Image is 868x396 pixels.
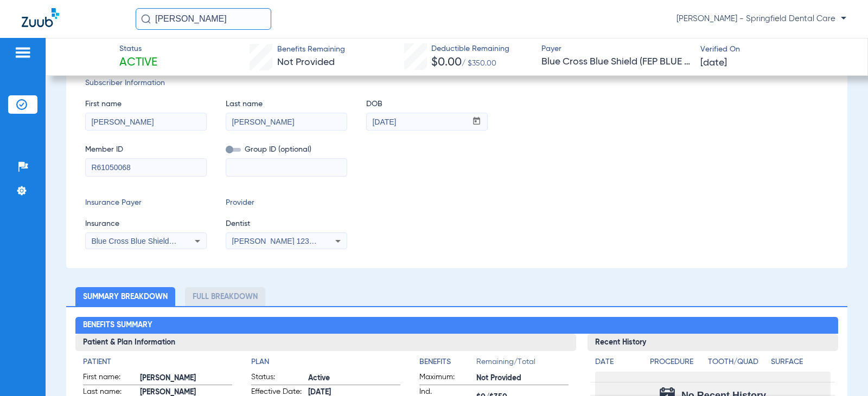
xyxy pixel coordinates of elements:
[588,334,838,351] h3: Recent History
[14,46,31,59] img: hamburger-icon
[650,356,704,368] h4: Procedure
[141,14,151,24] img: Search Icon
[771,356,830,368] h4: Surface
[595,356,641,372] app-breakdown-title: Date
[541,43,691,55] span: Payer
[85,144,207,155] span: Member ID
[700,44,850,55] span: Verified On
[226,197,347,209] span: Provider
[462,60,496,67] span: / $350.00
[226,218,347,230] span: Dentist
[232,237,339,245] span: [PERSON_NAME] 1235410028
[85,99,207,110] span: First name
[91,237,231,245] span: Blue Cross Blue Shield (Fep Blue Dental)
[708,356,767,368] h4: Tooth/Quad
[85,218,207,230] span: Insurance
[226,144,347,155] span: Group ID (optional)
[676,14,846,24] span: [PERSON_NAME] - Springfield Dental Care
[75,317,838,334] h2: Benefits Summary
[140,373,232,384] span: [PERSON_NAME]
[466,113,487,131] button: Open calendar
[419,372,473,385] span: Maximum:
[708,356,767,372] app-breakdown-title: Tooth/Quad
[75,334,576,351] h3: Patient & Plan Information
[85,77,828,89] span: Subscriber Information
[277,44,345,55] span: Benefits Remaining
[595,356,641,368] h4: Date
[85,197,207,209] span: Insurance Payer
[277,57,335,67] span: Not Provided
[83,372,136,385] span: First name:
[119,55,157,70] span: Active
[308,373,400,384] span: Active
[185,287,265,306] li: Full Breakdown
[771,356,830,372] app-breakdown-title: Surface
[136,8,271,30] input: Search for patients
[251,372,304,385] span: Status:
[419,356,476,372] app-breakdown-title: Benefits
[541,55,691,69] span: Blue Cross Blue Shield (FEP BLUE DENTAL)
[83,356,232,368] h4: Patient
[476,373,569,384] span: Not Provided
[251,356,400,368] h4: Plan
[119,43,157,55] span: Status
[419,356,476,368] h4: Benefits
[700,56,727,70] span: [DATE]
[226,99,347,110] span: Last name
[366,99,488,110] span: DOB
[22,8,59,27] img: Zuub Logo
[75,287,175,306] li: Summary Breakdown
[476,356,569,372] span: Remaining/Total
[431,43,509,55] span: Deductible Remaining
[650,356,704,372] app-breakdown-title: Procedure
[431,57,462,68] span: $0.00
